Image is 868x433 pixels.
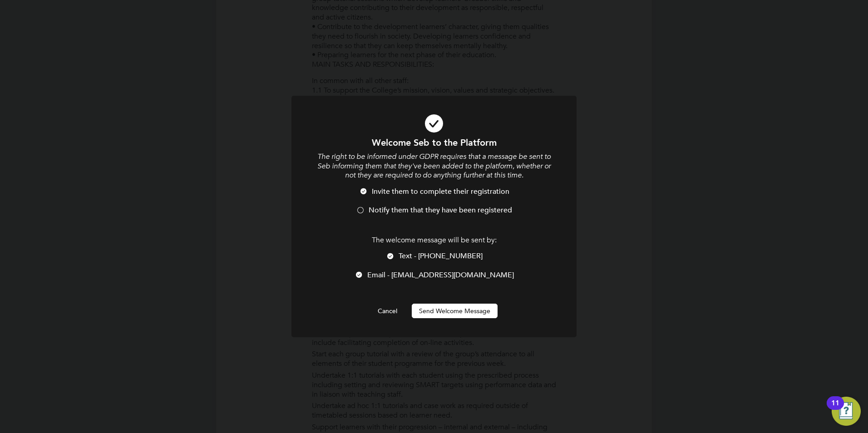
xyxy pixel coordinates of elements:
span: Invite them to complete their registration [372,187,509,196]
span: Text - [PHONE_NUMBER] [399,251,483,261]
div: 11 [831,403,839,415]
span: Email - [EMAIL_ADDRESS][DOMAIN_NAME] [367,271,514,280]
button: Cancel [370,304,404,318]
span: Notify them that they have been registered [369,206,512,215]
p: The welcome message will be sent by: [316,236,552,245]
i: The right to be informed under GDPR requires that a message be sent to Seb informing them that th... [317,152,551,180]
h1: Welcome Seb to the Platform [316,137,552,148]
button: Send Welcome Message [412,304,498,318]
button: Open Resource Center, 11 new notifications [832,397,861,426]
